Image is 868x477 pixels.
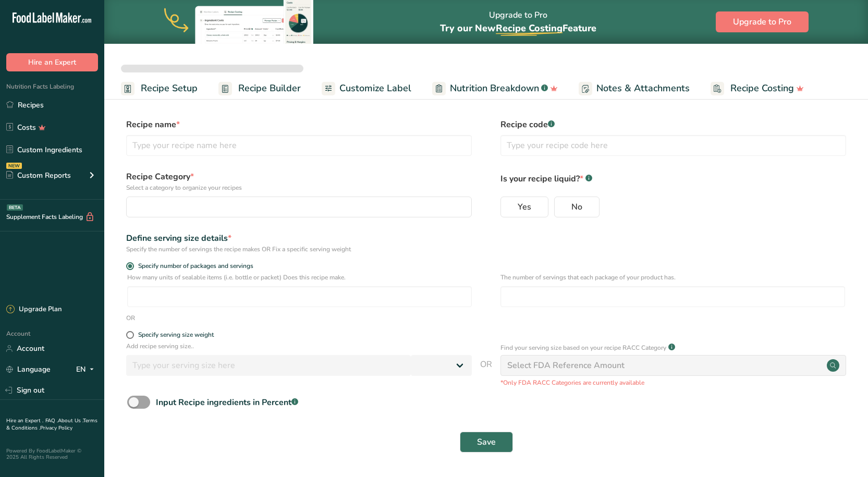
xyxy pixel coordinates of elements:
p: How many units of sealable items (i.e. bottle or packet) Does this recipe make. [127,273,472,282]
button: Upgrade to Pro [716,11,809,32]
span: No [571,202,582,212]
label: Recipe Category [126,170,472,192]
div: Custom Reports [6,170,71,181]
span: Save [477,436,496,448]
div: Powered By FoodLabelMaker © 2025 All Rights Reserved [6,448,98,460]
div: EN [76,363,98,376]
span: Try our New Feature [440,22,596,34]
div: Upgrade to Pro [440,1,596,44]
div: Specify serving size weight [138,331,214,339]
p: The number of servings that each package of your product has. [500,273,845,282]
span: Specify number of packages and servings [134,262,253,270]
input: Type your recipe name here [126,135,472,156]
p: Select a category to organize your recipes [126,183,472,192]
div: Select FDA Reference Amount [507,359,625,372]
a: Customize Label [322,77,411,100]
a: Recipe Costing [711,77,804,100]
div: Upgrade Plan [6,304,62,315]
a: Hire an Expert . [6,417,43,424]
span: Notes & Attachments [596,81,690,95]
p: *Only FDA RACC Categories are currently available [500,378,846,387]
div: NEW [6,163,22,169]
p: Is your recipe liquid? [500,170,846,185]
a: Privacy Policy [40,424,72,432]
div: Input Recipe ingredients in Percent [156,396,298,409]
button: Save [460,432,513,452]
a: Recipe Setup [121,77,198,100]
input: Type your serving size here [126,355,411,376]
p: Add recipe serving size.. [126,341,472,351]
span: Recipe Builder [238,81,301,95]
div: OR [126,313,135,323]
span: Nutrition Breakdown [450,81,539,95]
a: Nutrition Breakdown [432,77,558,100]
a: About Us . [58,417,83,424]
input: Type your recipe code here [500,135,846,156]
div: BETA [7,204,23,211]
a: FAQ . [45,417,58,424]
p: Find your serving size based on your recipe RACC Category [500,343,666,352]
span: OR [480,358,492,387]
span: Recipe Costing [730,81,794,95]
span: Yes [518,202,531,212]
a: Recipe Builder [218,77,301,100]
span: Upgrade to Pro [733,16,791,28]
label: Recipe name [126,118,472,131]
label: Recipe code [500,118,846,131]
div: Specify the number of servings the recipe makes OR Fix a specific serving weight [126,244,472,254]
button: Hire an Expert [6,53,98,71]
span: Recipe Setup [141,81,198,95]
span: Customize Label [339,81,411,95]
a: Language [6,360,51,378]
a: Terms & Conditions . [6,417,97,432]
a: Notes & Attachments [579,77,690,100]
div: Define serving size details [126,232,472,244]
span: Recipe Costing [496,22,563,34]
